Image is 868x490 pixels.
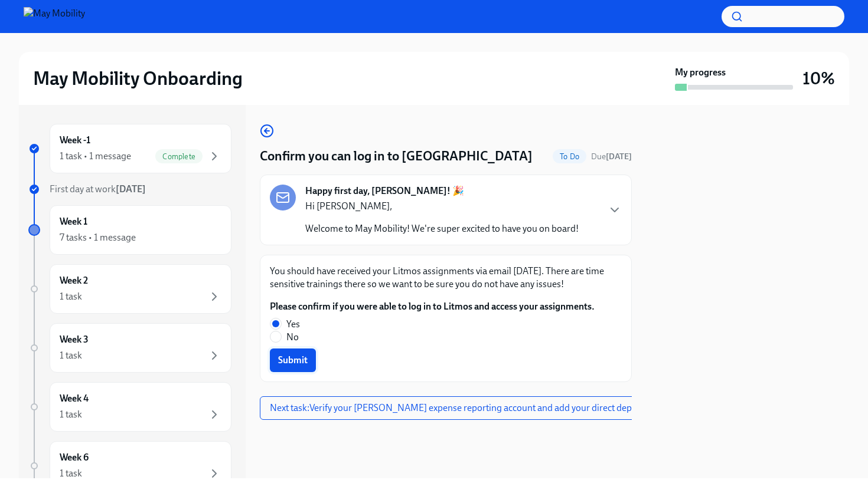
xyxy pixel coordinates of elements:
[802,68,835,89] h3: 10%
[60,231,136,244] div: 7 tasks • 1 message
[116,183,146,195] strong: [DATE]
[60,392,89,405] h6: Week 4
[60,349,82,362] div: 1 task
[260,396,707,420] button: Next task:Verify your [PERSON_NAME] expense reporting account and add your direct deposit informa...
[60,290,82,303] div: 1 task
[606,152,632,162] strong: [DATE]
[28,323,231,373] a: Week 31 task
[28,382,231,432] a: Week 41 task
[305,200,579,213] p: Hi [PERSON_NAME],
[60,451,89,464] h6: Week 6
[286,331,299,344] span: No
[60,134,90,147] h6: Week -1
[50,183,146,195] span: First day at work
[60,215,87,228] h6: Week 1
[270,300,595,313] label: Please confirm if you were able to log in to Litmos and access your assignments.
[33,67,243,90] h2: May Mobility Onboarding
[553,152,586,161] span: To Do
[591,152,632,162] span: Due
[286,318,300,331] span: Yes
[155,152,203,161] span: Complete
[28,183,231,196] a: First day at work[DATE]
[270,402,697,414] span: Next task : Verify your [PERSON_NAME] expense reporting account and add your direct deposit infor...
[278,354,308,366] span: Submit
[24,7,85,26] img: May Mobility
[60,333,89,346] h6: Week 3
[28,205,231,255] a: Week 17 tasks • 1 message
[305,185,464,198] strong: Happy first day, [PERSON_NAME]! 🎉
[60,467,82,480] div: 1 task
[675,66,726,79] strong: My progress
[28,124,231,173] a: Week -11 task • 1 messageComplete
[28,264,231,314] a: Week 21 task
[270,265,622,291] p: You should have received your Litmos assignments via email [DATE]. There are time sensitive train...
[305,222,579,235] p: Welcome to May Mobility! We're super excited to have you on board!
[60,274,88,287] h6: Week 2
[591,151,632,162] span: August 12th, 2025 09:00
[60,150,131,163] div: 1 task • 1 message
[260,147,533,165] h4: Confirm you can log in to [GEOGRAPHIC_DATA]
[60,408,82,421] div: 1 task
[270,348,316,372] button: Submit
